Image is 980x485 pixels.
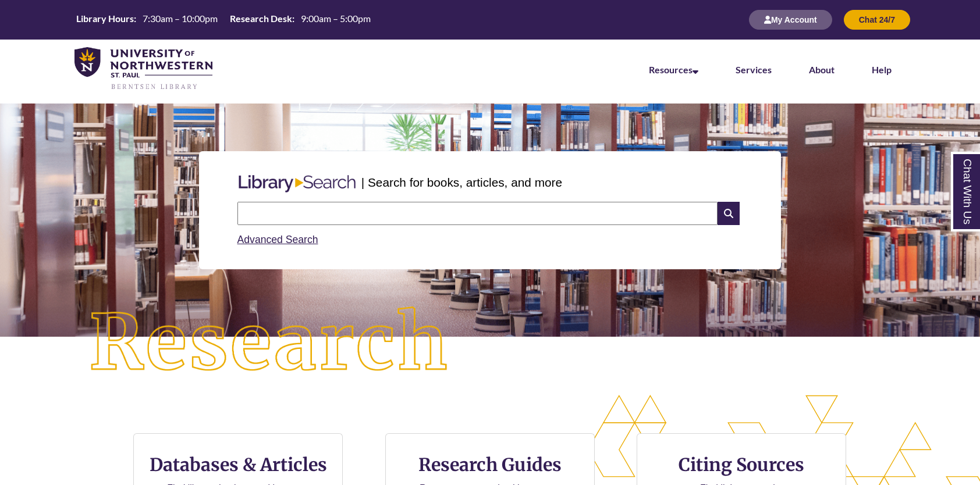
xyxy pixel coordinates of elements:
a: Resources [649,64,698,75]
img: Research [49,267,490,420]
th: Research Desk: [225,12,296,25]
a: Hours Today [72,12,375,28]
span: 9:00am – 5:00pm [301,13,371,24]
h3: Databases & Articles [143,454,333,476]
i: Search [718,202,740,225]
button: My Account [749,10,832,30]
h3: Citing Sources [671,454,813,476]
table: Hours Today [72,12,375,27]
a: Chat 24/7 [844,15,910,24]
a: Services [736,64,772,75]
span: 7:30am – 10:00pm [143,13,218,24]
a: About [809,64,835,75]
a: My Account [749,15,832,24]
th: Library Hours: [72,12,138,25]
button: Chat 24/7 [844,10,910,30]
h3: Research Guides [395,454,585,476]
a: Help [872,64,892,75]
p: | Search for books, articles, and more [361,173,562,191]
img: UNWSP Library Logo [74,47,212,91]
img: Libary Search [233,170,361,197]
a: Advanced Search [237,234,318,245]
